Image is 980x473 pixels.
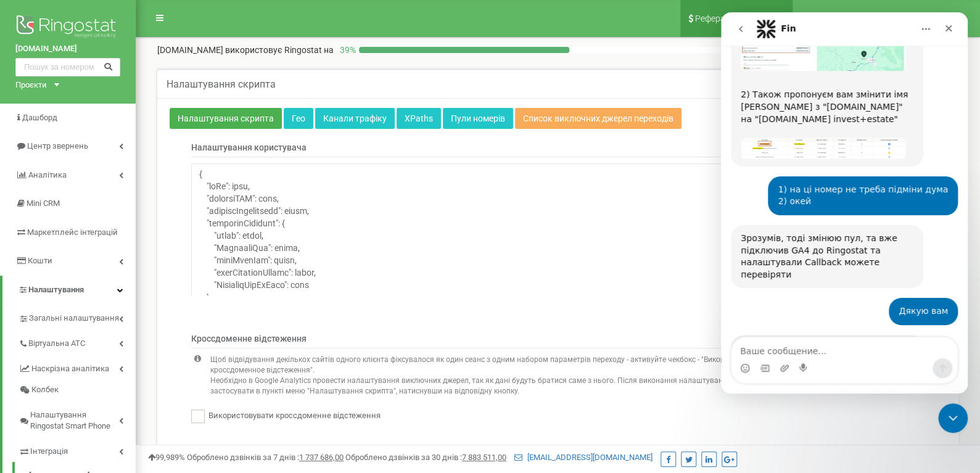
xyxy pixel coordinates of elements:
a: Наскрізна аналітика [19,355,136,380]
span: Інтеграція [30,446,68,458]
div: Дякую вам [178,293,227,305]
button: Отправить сообщение… [212,346,231,366]
span: Аналiтика [28,170,67,179]
a: Віртуальна АТС [19,329,136,355]
u: 1 737 686,00 [299,453,344,462]
a: Інтеграція [19,437,136,463]
input: Пошук за номером [15,58,120,76]
span: Колбек [31,384,59,396]
a: Загальні налаштування [19,304,136,329]
u: 7 883 511,00 [462,453,506,462]
a: Колбек [19,379,136,401]
span: Налаштування Ringostat Smart Phone [30,409,119,432]
p: 39 % [334,44,359,56]
a: Налаштування Ringostat Smart Phone [19,401,136,437]
span: Дашборд [22,113,57,122]
h5: Налаштування скрипта [167,79,276,90]
a: Канали трафіку [315,108,395,129]
span: Центр звернень [27,141,88,150]
button: Start recording [78,351,88,361]
span: Оброблено дзвінків за 30 днів : [345,453,506,462]
div: 2) Також пропонуєм вам змінити імя [PERSON_NAME] з "[DOMAIN_NAME]" на "[DOMAIN_NAME] invest+estat... [20,65,192,125]
div: Завжди, будь ласка, змінив назву пулу, та підкажіть чи будуть у вас додаткові запитання до мене? [10,323,202,374]
span: Наскрізна аналітика [31,363,109,375]
div: Проєкти [15,80,47,91]
span: Віртуальна АТС [28,338,85,350]
button: Добавить вложение [59,351,68,361]
a: Список виключних джерел переходів [515,108,681,129]
div: Nestor говорит… [10,286,237,323]
label: Використовувати кроссдоменне відстеження [205,410,381,422]
p: Необхідно в Google Analytics провести налаштування виключних джерел, так як дані будуть братися с... [210,376,813,397]
div: Oleksandr говорит… [10,323,237,384]
a: [DOMAIN_NAME] [15,43,120,55]
p: Налаштування користувача [191,141,813,157]
a: Налаштування скрипта [170,108,282,129]
div: Зрозумів, тоді змінюю пул, та вже підключив GA4 до Ringostat та налаштували Callback можете перев... [20,220,192,268]
p: Кроссдоменне відстеження [191,332,813,348]
p: Щоб відвідування декількох сайтів одного клієнта фіксувалося як один сеанс з одним набором параме... [210,355,813,376]
span: Загальні налаштування [29,313,119,324]
a: Гео [284,108,313,129]
a: Пули номерів [443,108,513,129]
div: 1) на ці номер не треба підміни дума 2) окей [57,171,227,195]
span: Маркетплейс інтеграцій [27,228,118,237]
textarea: Ваше сообщение... [10,325,236,346]
p: [DOMAIN_NAME] [157,44,334,56]
div: Дякую вам [168,286,237,313]
div: Зрозумів, тоді змінюю пул, та вже підключив GA4 до Ringostat та налаштували Callback можете перев... [10,213,202,276]
a: Налаштування [2,276,136,305]
iframe: Intercom live chat [938,403,968,433]
span: Кошти [28,256,52,265]
span: Реферальна програма [695,14,786,23]
textarea: { "loRe": ipsu, "dolorsiTAM": cons, "adipiscIngelitsedd": eiusm, "temporinCididunt": { "utlab": e... [191,163,813,295]
button: Средство выбора эмодзи [19,351,29,361]
a: [EMAIL_ADDRESS][DOMAIN_NAME] [514,453,653,462]
div: Oleksandr говорит… [10,213,237,286]
span: 99,989% [148,453,185,462]
a: XPaths [397,108,441,129]
button: Средство выбора GIF-файла [39,351,49,361]
span: Оброблено дзвінків за 7 днів : [187,453,344,462]
span: Налаштування [28,285,84,294]
div: Nestor говорит… [10,164,237,213]
span: використовує Ringostat на [225,45,334,55]
iframe: Intercom live chat [721,12,968,393]
span: Mini CRM [27,199,60,208]
div: 1) на ці номер не треба підміни дума2) окей [47,164,237,203]
img: Ringostat logo [15,12,120,43]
